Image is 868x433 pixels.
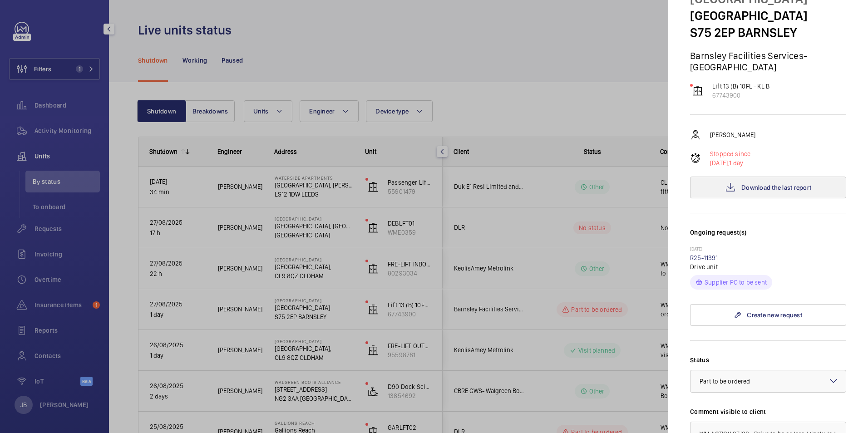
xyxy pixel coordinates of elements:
[690,304,846,326] a: Create new request
[705,278,767,287] p: Supplier PO to be sent
[690,7,846,24] p: [GEOGRAPHIC_DATA]
[710,130,755,139] p: [PERSON_NAME]
[690,24,846,41] p: S75 2EP BARNSLEY
[690,407,846,416] label: Comment visible to client
[710,149,750,158] p: Stopped since
[700,378,750,385] span: Part to be ordered
[710,158,750,167] p: 1 day
[712,91,769,100] p: 67743900
[741,184,811,191] span: Download the last report
[690,246,846,253] p: [DATE]
[692,85,703,96] img: elevator.svg
[690,355,846,364] label: Status
[690,254,718,261] a: R25-11391
[690,50,846,73] p: Barnsley Facilities Services- [GEOGRAPHIC_DATA]
[690,177,846,198] button: Download the last report
[690,228,846,246] h3: Ongoing request(s)
[710,159,729,167] span: [DATE],
[712,82,769,91] p: Lift 13 (B) 10FL - KL B
[690,262,846,271] p: Drive unit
